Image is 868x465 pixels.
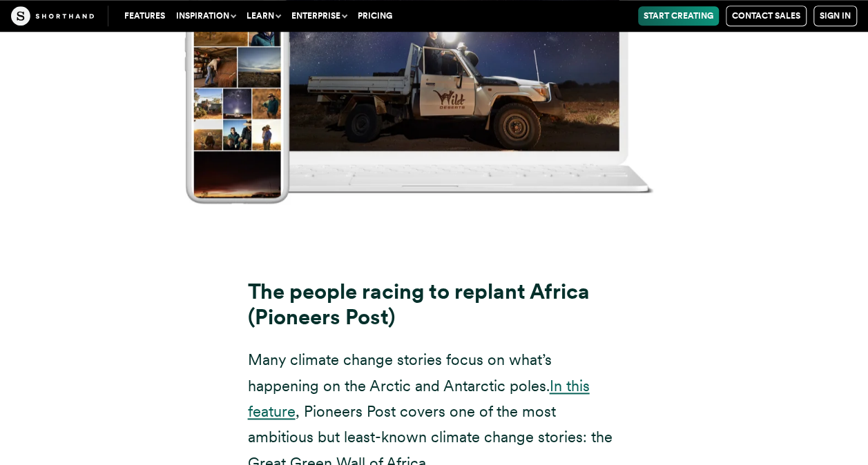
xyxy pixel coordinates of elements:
[638,6,719,26] a: Start Creating
[286,6,352,26] button: Enterprise
[248,377,590,420] a: In this feature
[119,6,171,26] a: Features
[726,6,807,26] a: Contact Sales
[813,6,857,26] a: Sign in
[248,279,590,330] strong: The people racing to replant Africa (Pioneers Post)
[241,6,286,26] button: Learn
[171,6,241,26] button: Inspiration
[352,6,398,26] a: Pricing
[11,6,94,26] img: The Craft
